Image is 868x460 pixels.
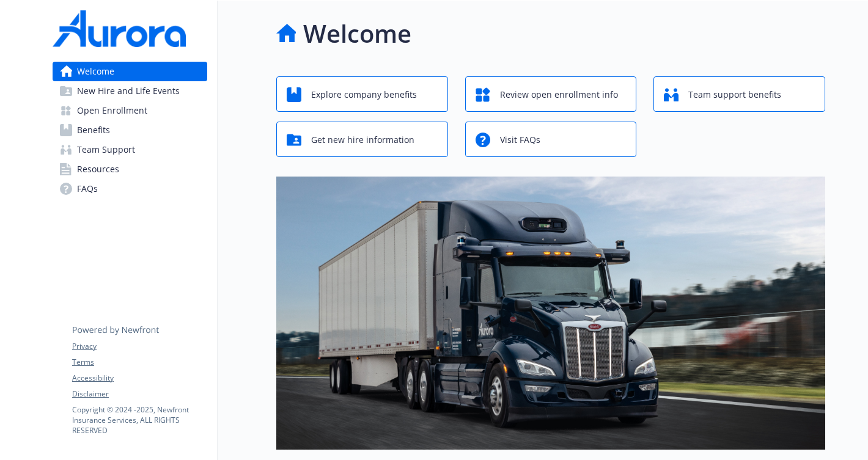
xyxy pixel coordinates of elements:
span: FAQs [77,179,98,199]
a: Resources [53,159,207,179]
button: Explore company benefits [276,76,448,112]
span: Welcome [77,62,114,81]
a: Team Support [53,140,207,159]
button: Team support benefits [653,76,825,112]
a: FAQs [53,179,207,199]
span: Open Enrollment [77,101,147,120]
span: Visit FAQs [500,128,540,152]
a: Privacy [72,341,207,352]
button: Visit FAQs [465,122,637,157]
h1: Welcome [303,15,411,52]
span: Review open enrollment info [500,83,618,106]
span: Get new hire information [311,128,414,152]
img: overview page banner [276,177,825,450]
p: Copyright © 2024 - 2025 , Newfront Insurance Services, ALL RIGHTS RESERVED [72,404,207,436]
span: New Hire and Life Events [77,81,180,101]
a: Welcome [53,62,207,81]
a: New Hire and Life Events [53,81,207,101]
a: Terms [72,357,207,368]
a: Benefits [53,120,207,140]
a: Accessibility [72,373,207,384]
span: Resources [77,159,119,179]
a: Open Enrollment [53,101,207,120]
span: Explore company benefits [311,83,417,106]
span: Team support benefits [688,83,781,106]
button: Review open enrollment info [465,76,637,112]
a: Disclaimer [72,389,207,400]
span: Benefits [77,120,110,140]
span: Team Support [77,140,135,159]
button: Get new hire information [276,122,448,157]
